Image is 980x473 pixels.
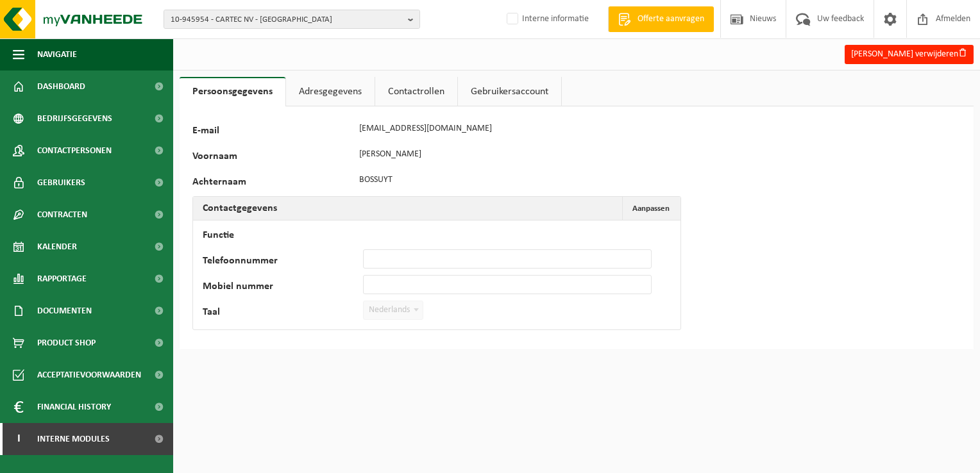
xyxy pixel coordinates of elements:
[192,177,353,190] label: Achternaam
[632,204,670,213] span: Aanpassen
[845,45,974,64] button: [PERSON_NAME] verwijderen
[37,167,85,199] span: Gebruikers
[203,230,363,243] label: Functie
[180,77,285,106] a: Persoonsgegevens
[37,391,111,423] span: Financial History
[37,263,87,295] span: Rapportage
[37,327,96,359] span: Product Shop
[286,77,375,106] a: Adresgegevens
[203,256,363,269] label: Telefoonnummer
[608,6,714,32] a: Offerte aanvragen
[363,301,423,320] span: Nederlands
[375,77,457,106] a: Contactrollen
[164,10,420,29] button: 10-945954 - CARTEC NV - [GEOGRAPHIC_DATA]
[634,13,707,26] span: Offerte aanvragen
[192,151,353,164] label: Voornaam
[37,38,77,71] span: Navigatie
[37,199,87,231] span: Contracten
[622,197,679,220] button: Aanpassen
[458,77,561,106] a: Gebruikersaccount
[37,231,77,263] span: Kalender
[13,423,24,455] span: I
[203,307,363,320] label: Taal
[203,281,363,294] label: Mobiel nummer
[37,359,141,391] span: Acceptatievoorwaarden
[37,71,85,103] span: Dashboard
[504,10,589,29] label: Interne informatie
[193,197,287,220] h2: Contactgegevens
[37,135,112,167] span: Contactpersonen
[364,301,423,319] span: Nederlands
[37,295,92,327] span: Documenten
[171,10,403,29] span: 10-945954 - CARTEC NV - [GEOGRAPHIC_DATA]
[37,423,110,455] span: Interne modules
[192,126,353,138] label: E-mail
[37,103,112,135] span: Bedrijfsgegevens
